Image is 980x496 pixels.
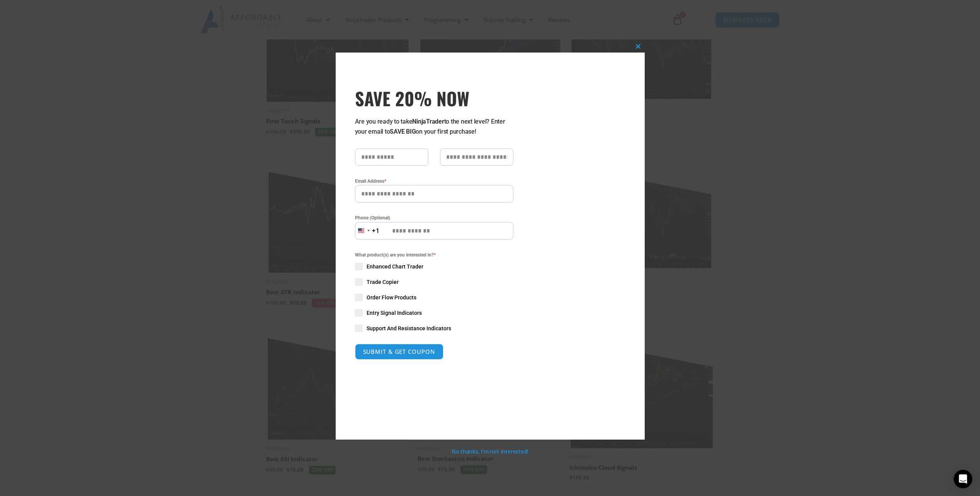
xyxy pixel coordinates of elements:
div: Open Intercom Messenger [954,470,972,488]
label: Trade Copier [355,278,513,286]
p: Are you ready to take to the next level? Enter your email to on your first purchase! [355,117,513,137]
label: Enhanced Chart Trader [355,263,513,270]
span: What product(s) are you interested in? [355,251,513,259]
button: SUBMIT & GET COUPON [355,344,443,360]
span: Trade Copier [367,278,399,286]
label: Phone (Optional) [355,214,513,222]
label: Entry Signal Indicators [355,309,513,317]
a: No thanks, I’m not interested! [452,448,528,455]
label: Email Address [355,177,513,185]
span: Support And Resistance Indicators [367,324,451,332]
span: Enhanced Chart Trader [367,263,423,270]
span: Order Flow Products [367,294,416,301]
label: Order Flow Products [355,294,513,301]
button: Selected country [355,222,380,240]
strong: SAVE BIG [390,128,416,135]
div: +1 [372,226,380,236]
label: Support And Resistance Indicators [355,324,513,332]
h3: SAVE 20% NOW [355,87,513,109]
strong: NinjaTrader [412,118,444,125]
span: Entry Signal Indicators [367,309,422,317]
